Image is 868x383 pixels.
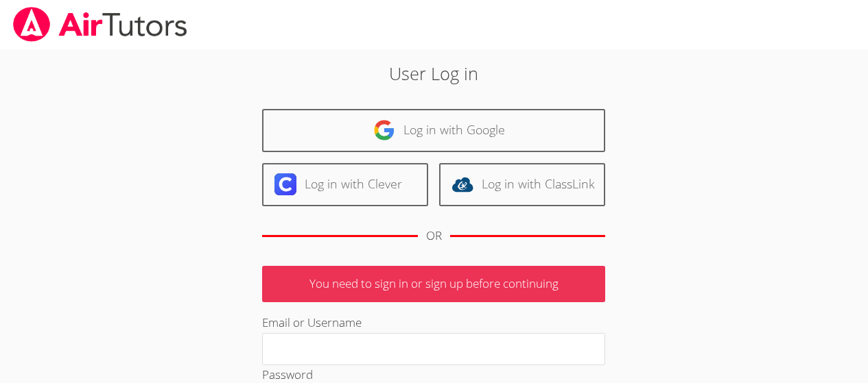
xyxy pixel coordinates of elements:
[274,173,296,195] img: clever-logo-6eab21bc6e7a338710f1a6ff85c0baf02591cd810cc4098c63d3a4b26e2feb20.svg
[262,314,362,330] label: Email or Username
[262,266,605,302] p: You need to sign in or sign up before continuing
[439,163,605,206] a: Log in with ClassLink
[12,7,189,42] img: airtutors_banner-c4298cdbf04f3fff15de1276eac7730deb9818008684d7c2e4769d2f7ddbe033.png
[451,173,473,195] img: classlink-logo-d6bb404cc1216ec64c9a2012d9dc4662098be43eaf13dc465df04b49fa7ab582.svg
[262,367,313,382] label: Password
[373,119,395,141] img: google-logo-50288ca7cdecda66e5e0955fdab243c47b7ad437acaf1139b6f446037453330a.svg
[262,109,605,152] a: Log in with Google
[200,60,668,86] h2: User Log in
[262,163,428,206] a: Log in with Clever
[426,226,442,246] div: OR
